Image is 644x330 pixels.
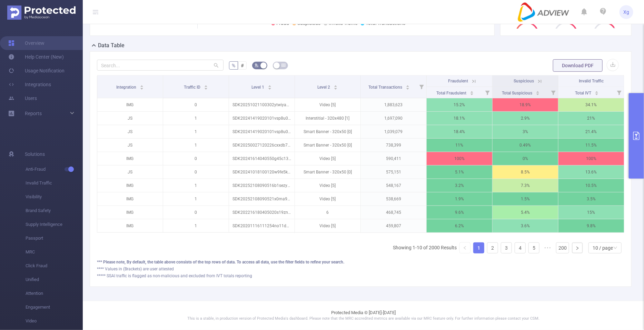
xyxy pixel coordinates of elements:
i: icon: caret-down [268,87,272,89]
p: 11.5% [558,139,624,152]
p: SDK202216180405020s19zn2mehrrwzw [229,206,295,219]
a: Reports [25,107,42,120]
div: Sort [140,84,144,88]
i: icon: caret-down [334,87,338,89]
li: Showing 1-10 of 2000 Results [393,242,457,253]
li: Next 5 Pages [542,242,553,253]
span: Anti-Fraud [26,162,83,176]
p: 21% [558,112,624,125]
p: 1 [163,179,229,192]
span: Level 2 [318,85,331,90]
span: Integration [116,85,137,90]
span: Reports [25,111,42,116]
p: 15.2% [427,98,492,111]
button: Download PDF [553,59,603,72]
p: 1,039,079 [361,125,426,138]
p: 575,151 [361,166,426,179]
i: icon: caret-up [470,90,474,92]
p: 18.4% [427,125,492,138]
p: 1 [163,192,229,206]
li: 5 [528,242,539,253]
div: ***** SSAI traffic is flagged as non-malicious and excluded from IVT totals reporting [97,273,624,279]
p: 1.5% [493,192,558,206]
span: Solutions [25,147,45,161]
li: 1 [473,242,484,253]
span: Total Fraudulent [436,91,467,96]
div: *** Please note, By default, the table above consists of the top rows of data. To access all data... [97,259,624,265]
p: Video [5] [295,192,360,206]
p: JS [97,139,163,152]
p: 1 [163,125,229,138]
p: SDK20252108090516b1sezypjqlop0ib [229,179,295,192]
p: IMG [97,152,163,165]
p: 1 [163,139,229,152]
p: 10.5% [558,179,624,192]
p: 7.3% [493,179,558,192]
i: icon: table [281,63,286,67]
div: Sort [536,90,540,94]
p: Video [5] [295,179,360,192]
p: JS [97,166,163,179]
p: SDK20241614040550g45c13flu88znzb [229,152,295,165]
p: 0 [163,166,229,179]
a: 4 [515,243,525,253]
i: icon: down [613,246,617,251]
p: 15% [558,206,624,219]
div: Sort [470,90,474,94]
p: 6.2% [427,219,492,232]
p: SDK20251021100302ytwiya4hooryady [229,98,295,111]
p: IMG [97,179,163,192]
p: 5.1% [427,166,492,179]
p: SDK20241419020101vsp8u0y4dp7bqf1 [229,112,295,125]
span: Brand Safety [26,204,83,218]
span: Click Fraud [26,259,83,273]
p: 6 [295,206,360,219]
span: Supply Intelligence [26,218,83,231]
p: 5.4% [493,206,558,219]
span: Passport [26,231,83,245]
p: SDK20241419020101vsp8u0y4dp7bqf1 [229,125,295,138]
i: icon: caret-down [595,92,598,94]
div: Sort [268,84,272,88]
div: 10 / page [593,243,613,253]
li: 2 [487,242,498,253]
p: 0 [163,98,229,111]
span: Unified [26,273,83,287]
p: JS [97,125,163,138]
p: Smart Banner - 320x50 [0] [295,166,360,179]
li: Next Page [572,242,583,253]
a: Usage Notification [8,64,65,78]
span: Fraudulent [448,79,468,83]
p: 0.49% [493,139,558,152]
span: MRC [26,245,83,259]
i: icon: caret-down [204,87,208,89]
p: 738,399 [361,139,426,152]
span: Suspicious [514,79,534,83]
span: # [241,63,244,68]
p: 100% [427,152,492,165]
span: Level 1 [252,85,266,90]
i: icon: caret-up [268,84,272,86]
i: Filter menu [614,87,624,98]
p: IMG [97,192,163,206]
p: 1,697,090 [361,112,426,125]
span: Engagement [26,300,83,314]
p: 1.9% [427,192,492,206]
a: 5 [529,243,539,253]
i: icon: caret-down [140,87,143,89]
p: SDK20250027120226cxxdb7eglzgd08b [229,139,295,152]
span: % [232,63,235,68]
p: 1,883,623 [361,98,426,111]
i: icon: left [463,246,467,250]
li: 4 [515,242,526,253]
p: 1 [163,112,229,125]
li: 3 [501,242,512,253]
footer: Protected Media © [DATE]-[DATE] [83,301,644,330]
span: Invalid Traffic [26,176,83,190]
p: 3% [493,125,558,138]
p: 9.8% [558,219,624,232]
input: Search... [97,60,224,71]
p: JS [97,112,163,125]
span: Total Transactions [369,85,404,90]
p: 590,411 [361,152,426,165]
